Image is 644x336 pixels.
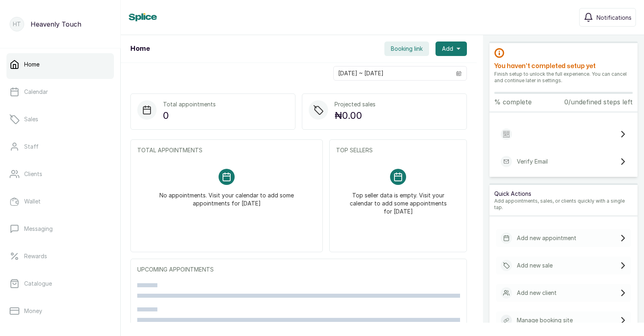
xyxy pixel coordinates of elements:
[6,300,114,322] a: Money
[517,261,553,270] p: Add new sale
[334,108,376,123] p: ₦0.00
[6,81,114,103] a: Calendar
[24,307,42,315] p: Money
[163,100,216,108] p: Total appointments
[334,66,451,80] input: Select date
[130,44,150,54] h1: Home
[24,280,52,288] p: Catalogue
[494,190,633,198] p: Quick Actions
[597,13,632,22] span: Notifications
[494,97,532,107] p: % complete
[336,146,460,154] p: TOP SELLERS
[579,8,636,27] button: Notifications
[24,60,39,68] p: Home
[442,45,453,53] span: Add
[24,115,38,123] p: Sales
[391,45,423,53] span: Booking link
[147,185,306,207] p: No appointments. Visit your calendar to add some appointments for [DATE]
[346,185,450,216] p: Top seller data is empty. Visit your calendar to add some appointments for [DATE]
[384,41,429,56] button: Booking link
[6,163,114,185] a: Clients
[24,88,48,96] p: Calendar
[517,289,557,297] p: Add new client
[6,218,114,240] a: Messaging
[163,108,216,123] p: 0
[456,71,462,76] svg: calendar
[334,100,376,108] p: Projected sales
[517,158,548,166] p: Verify Email
[137,146,316,154] p: TOTAL APPOINTMENTS
[6,135,114,158] a: Staff
[6,108,114,131] a: Sales
[494,198,633,211] p: Add appointments, sales, or clients quickly with a single tap.
[6,190,114,213] a: Wallet
[564,97,633,107] p: 0/undefined steps left
[517,316,573,324] p: Manage booking site
[24,252,47,260] p: Rewards
[494,61,633,71] h2: You haven’t completed setup yet
[6,53,114,76] a: Home
[24,170,42,178] p: Clients
[6,272,114,295] a: Catalogue
[24,143,39,151] p: Staff
[31,19,81,29] p: Heavenly Touch
[494,71,633,84] p: Finish setup to unlock the full experience. You can cancel and continue later in settings.
[24,225,53,233] p: Messaging
[24,197,41,205] p: Wallet
[517,234,576,242] p: Add new appointment
[436,41,467,56] button: Add
[6,245,114,268] a: Rewards
[13,20,21,28] p: HT
[137,265,460,274] p: UPCOMING APPOINTMENTS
